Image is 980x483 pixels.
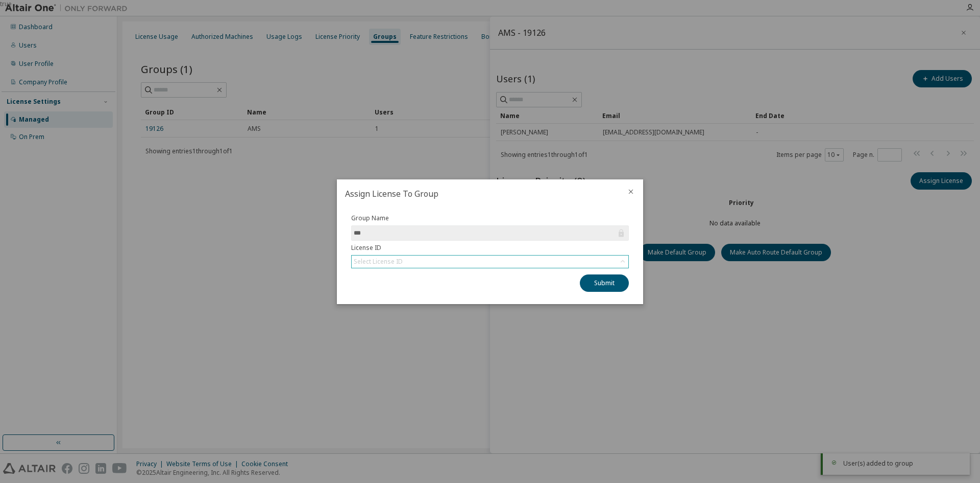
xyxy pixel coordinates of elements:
[580,274,629,292] button: Submit
[352,256,628,268] div: Select License ID
[351,244,629,252] label: License ID
[351,214,629,222] label: Group Name
[337,179,619,208] h2: Assign License To Group
[627,188,635,196] button: close
[354,258,403,266] div: Select License ID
